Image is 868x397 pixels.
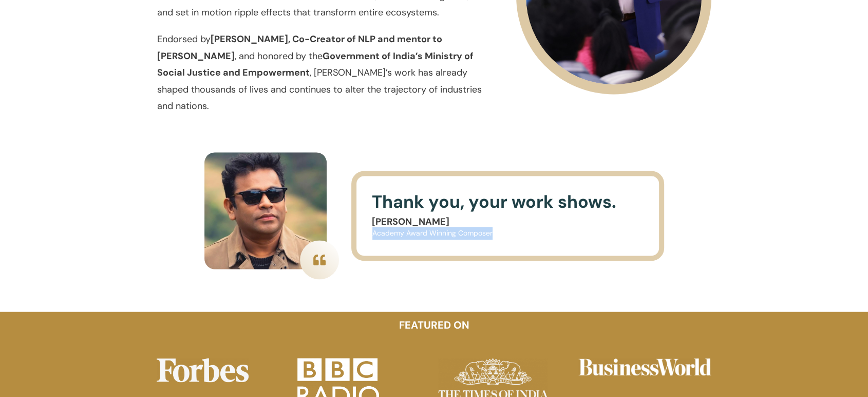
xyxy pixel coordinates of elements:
[372,190,616,213] span: Thank you, your work shows.
[399,318,469,332] strong: FEATURED ON
[157,358,249,382] img: forbes
[157,31,484,124] p: Endorsed by , and honored by the , [PERSON_NAME]’s work has already shaped thousands of lives and...
[204,148,327,270] img: arrahman
[372,215,449,228] strong: [PERSON_NAME]
[578,358,711,375] img: bw
[157,33,442,62] strong: [PERSON_NAME], Co-Creator of NLP and mentor to [PERSON_NAME]
[372,227,643,240] p: Academy Award Winning Composer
